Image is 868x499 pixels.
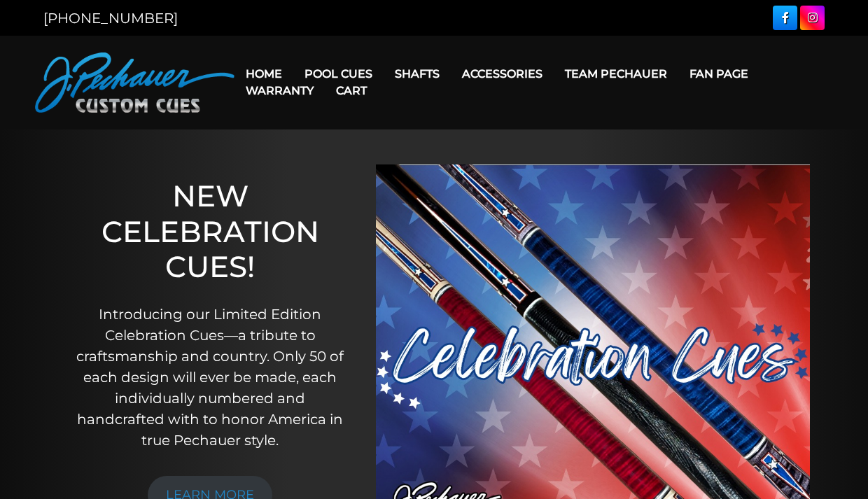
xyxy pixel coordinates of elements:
a: Accessories [451,56,554,92]
a: Team Pechauer [554,56,678,92]
img: Pechauer Custom Cues [35,52,234,113]
a: Pool Cues [293,56,384,92]
a: Shafts [384,56,451,92]
a: [PHONE_NUMBER] [43,10,178,27]
a: Fan Page [678,56,759,92]
a: Home [234,56,293,92]
a: Cart [325,73,378,108]
h1: NEW CELEBRATION CUES! [72,178,348,284]
p: Introducing our Limited Edition Celebration Cues—a tribute to craftsmanship and country. Only 50 ... [72,304,348,451]
a: Warranty [234,73,325,108]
